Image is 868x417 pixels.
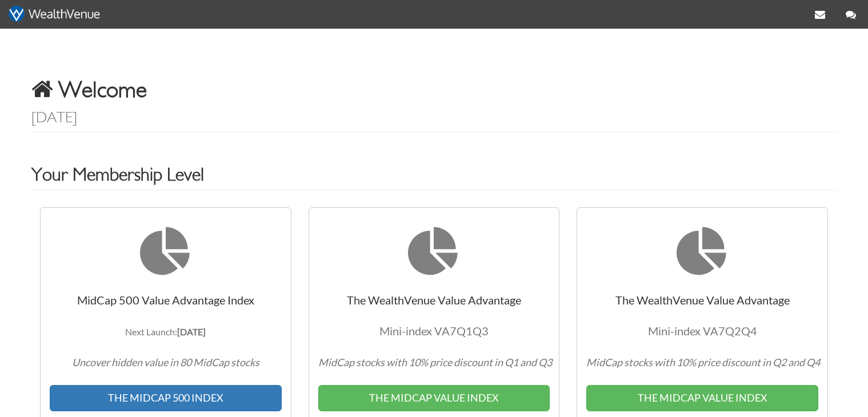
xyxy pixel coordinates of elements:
[50,293,282,411] span: MidCap 500 Value Advantage Index
[318,356,552,368] i: MidCap stocks with 10% price discount in Q1 and Q3
[50,385,282,411] button: THE MIDCAP 500 INDEX
[125,326,206,337] span: Next Launch:
[177,326,206,337] b: [DATE]
[318,293,552,411] span: The WealthVenue Value Advantage
[379,324,489,338] span: Mini-index VA7Q1Q3
[58,76,147,102] span: Welcome
[318,385,550,411] button: THE MIDCAP VALUE INDEX
[31,109,77,126] small: [DATE]
[586,385,818,411] button: THE MIDCAP VALUE INDEX
[586,356,820,368] i: MidCap stocks with 10% price discount in Q2 and Q4
[586,293,820,411] span: The WealthVenue Value Advantage
[9,6,100,22] img: wv-white_435x79p.png
[72,356,259,368] i: Uncover hidden value in 80 MidCap stocks
[648,324,757,338] span: Mini-index VA7Q2Q4
[31,163,204,185] span: Your Membership Level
